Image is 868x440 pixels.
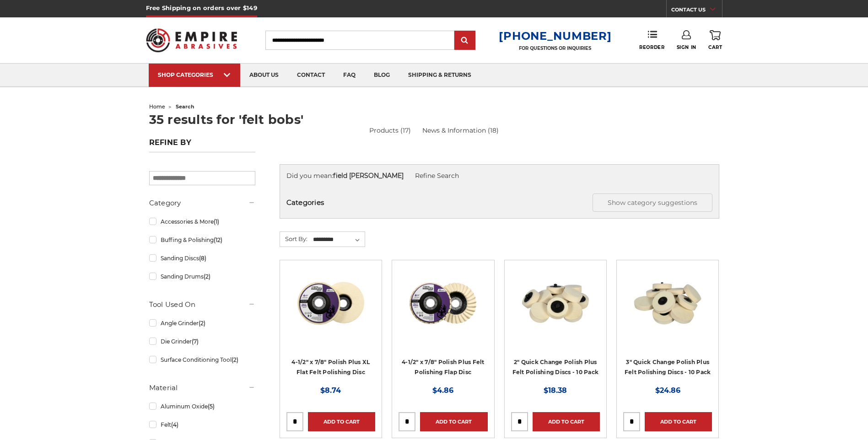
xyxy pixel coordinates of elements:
[708,44,722,50] span: Cart
[420,412,487,431] a: Add to Cart
[146,22,237,58] img: Empire Abrasives
[214,218,219,225] span: (1)
[288,64,334,87] a: contact
[149,214,255,230] a: Accessories & More(1)
[593,193,712,212] button: Show category suggestions
[149,113,719,126] h1: 35 results for 'felt bobs'
[176,103,194,110] span: search
[199,320,205,327] span: (2)
[308,412,375,431] a: Add to Cart
[171,421,178,428] span: (4)
[334,64,365,87] a: faq
[149,382,255,393] h5: Material
[280,232,307,246] label: Sort By:
[320,386,341,395] span: $8.74
[149,417,255,433] a: Felt(4)
[312,233,365,247] select: Sort By:
[214,236,222,243] span: (12)
[432,386,453,395] span: $4.86
[402,359,485,376] a: 4-1/2" x 7/8" Polish Plus Felt Polishing Flap Disc
[286,171,712,181] div: Did you mean:
[544,386,567,395] span: $18.38
[623,267,712,355] a: 3 inch polishing felt roloc discs
[456,32,474,50] input: Submit
[149,299,255,310] h5: Tool Used On
[149,315,255,331] a: Angle Grinder(2)
[232,356,238,363] span: (2)
[625,359,711,376] a: 3" Quick Change Polish Plus Felt Polishing Discs - 10 Pack
[149,103,165,110] a: home
[422,126,499,135] a: News & Information (18)
[631,267,704,340] img: 3 inch polishing felt roloc discs
[286,193,712,212] h5: Categories
[415,172,459,180] a: Refine Search
[149,352,255,368] a: Surface Conditioning Tool(2)
[655,386,680,395] span: $24.86
[149,268,255,284] a: Sanding Drums(2)
[708,30,722,50] a: Cart
[519,267,592,340] img: 2" Roloc Polishing Felt Discs
[399,64,480,87] a: shipping & returns
[149,198,255,209] h5: Category
[671,5,722,17] a: CONTACT US
[533,412,600,431] a: Add to Cart
[149,250,255,266] a: Sanding Discs(8)
[291,359,370,376] a: 4-1/2" x 7/8" Polish Plus XL Flat Felt Polishing Disc
[192,338,199,345] span: (7)
[333,172,404,180] strong: field [PERSON_NAME]
[208,403,215,410] span: (5)
[677,44,696,50] span: Sign In
[512,359,599,376] a: 2" Quick Change Polish Plus Felt Polishing Discs - 10 Pack
[149,398,255,414] a: Aluminum Oxide(5)
[149,232,255,248] a: Buffing & Polishing(12)
[645,412,712,431] a: Add to Cart
[639,44,664,50] span: Reorder
[406,267,480,340] img: buffing and polishing felt flap disc
[286,267,375,355] a: 4.5 inch extra thick felt disc
[399,267,487,355] a: buffing and polishing felt flap disc
[204,273,210,280] span: (2)
[240,64,288,87] a: about us
[158,71,231,78] div: SHOP CATEGORIES
[365,64,399,87] a: blog
[149,333,255,349] a: Die Grinder(7)
[294,267,367,340] img: 4.5 inch extra thick felt disc
[149,138,255,152] h5: Refine by
[199,255,206,262] span: (8)
[499,45,611,51] p: FOR QUESTIONS OR INQUIRIES
[511,267,600,355] a: 2" Roloc Polishing Felt Discs
[499,29,611,43] a: [PHONE_NUMBER]
[639,30,664,50] a: Reorder
[369,126,411,135] a: Products (17)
